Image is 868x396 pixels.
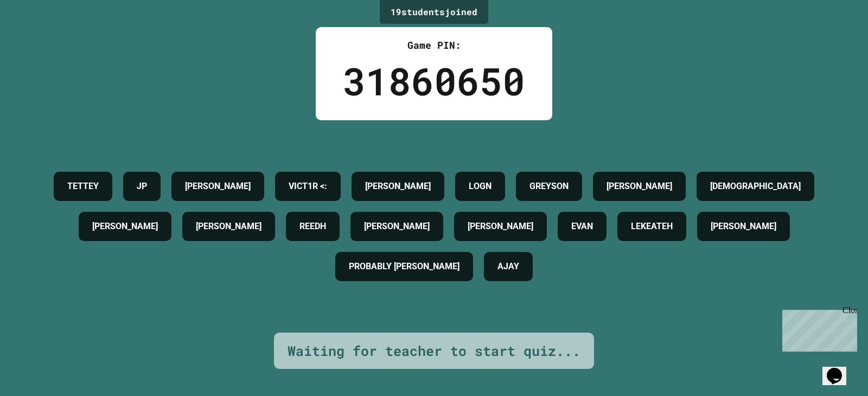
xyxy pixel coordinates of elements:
div: 31860650 [343,53,525,109]
h4: [PERSON_NAME] [92,220,158,233]
h4: REEDH [299,220,326,233]
h4: [PERSON_NAME] [196,220,261,233]
iframe: chat widget [822,353,857,385]
h4: [PERSON_NAME] [365,180,431,193]
h4: [PERSON_NAME] [468,220,533,233]
h4: AJAY [497,260,519,273]
div: Game PIN: [343,38,525,53]
h4: VICT1R <: [289,180,327,193]
h4: [PERSON_NAME] [711,220,776,233]
h4: [PERSON_NAME] [185,180,251,193]
h4: EVAN [571,220,593,233]
h4: LEKEATEH [631,220,673,233]
h4: PROBABLY [PERSON_NAME] [349,260,459,273]
h4: [PERSON_NAME] [364,220,430,233]
h4: [DEMOGRAPHIC_DATA] [710,180,801,193]
h4: [PERSON_NAME] [607,180,672,193]
div: Waiting for teacher to start quiz... [288,341,580,361]
iframe: chat widget [778,306,857,352]
h4: LOGN [469,180,492,193]
h4: JP [137,180,147,193]
h4: GREYSON [529,180,569,193]
h4: TETTEY [67,180,99,193]
div: Chat with us now!Close [4,4,75,69]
